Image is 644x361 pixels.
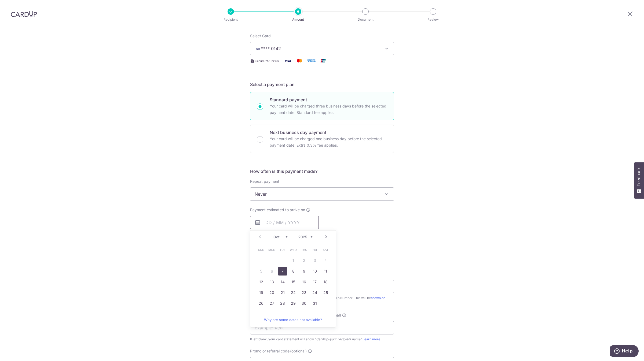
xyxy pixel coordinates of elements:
a: 7 [278,267,287,276]
span: (optional) [290,348,307,354]
a: 16 [300,278,308,286]
a: Next [323,234,329,240]
p: Recipient [211,17,251,22]
a: 22 [289,288,298,297]
a: 9 [300,267,308,276]
span: Never [250,188,394,200]
a: 24 [310,288,319,297]
iframe: Opens a widget where you can find more information [610,345,639,358]
a: 21 [278,288,287,297]
span: Feedback [636,168,641,186]
a: 17 [310,278,319,286]
a: 20 [268,288,276,297]
input: Example: Rent [250,321,394,334]
a: 29 [289,299,298,308]
a: 11 [321,267,330,276]
span: Friday [310,245,319,254]
a: Learn more [363,337,380,341]
span: Monday [268,245,276,254]
p: Your card will be charged one business day before the selected payment date. Extra 0.3% fee applies. [270,136,387,148]
a: 26 [257,299,265,308]
p: Document [346,17,385,22]
span: Tuesday [278,245,287,254]
a: 27 [268,299,276,308]
a: Why are some dates not available? [257,314,329,325]
a: 14 [278,278,287,286]
span: Sunday [257,245,265,254]
span: translation missing: en.payables.payment_networks.credit_card.summary.labels.select_card [250,34,271,38]
i: your recipient name [330,337,360,341]
a: 25 [321,288,330,297]
a: 12 [257,278,265,286]
p: Your card will be charged three business days before the selected payment date. Standard fee appl... [270,103,387,116]
p: Review [413,17,453,22]
span: Never [250,187,394,201]
h5: Select a payment plan [250,81,394,88]
button: Feedback - Show survey [634,162,644,199]
a: 23 [300,288,308,297]
a: 8 [289,267,298,276]
span: Saturday [321,245,330,254]
span: Payment estimated to arrive on [250,207,305,213]
input: DD / MM / YYYY [250,216,319,229]
p: Standard payment [270,96,387,103]
a: 10 [310,267,319,276]
p: Amount [278,17,318,22]
a: 13 [268,278,276,286]
span: Wednesday [289,245,298,254]
span: Thursday [300,245,308,254]
img: CardUp [11,11,37,17]
p: Next business day payment [270,129,387,136]
a: 19 [257,288,265,297]
img: American Express [306,57,317,64]
img: Union Pay [318,57,328,64]
img: Mastercard [294,57,305,64]
h5: How often is this payment made? [250,168,394,174]
span: Secure 256-bit SSL [255,59,280,63]
img: VISA [255,47,261,51]
img: Visa [282,57,293,64]
span: Promo or referral code [250,348,290,354]
a: 28 [278,299,287,308]
a: 18 [321,278,330,286]
div: If left blank, your card statement will show "CardUp- ". [250,337,394,342]
a: 31 [310,299,319,308]
a: 30 [300,299,308,308]
a: 15 [289,278,298,286]
label: Repeat payment [250,179,279,184]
